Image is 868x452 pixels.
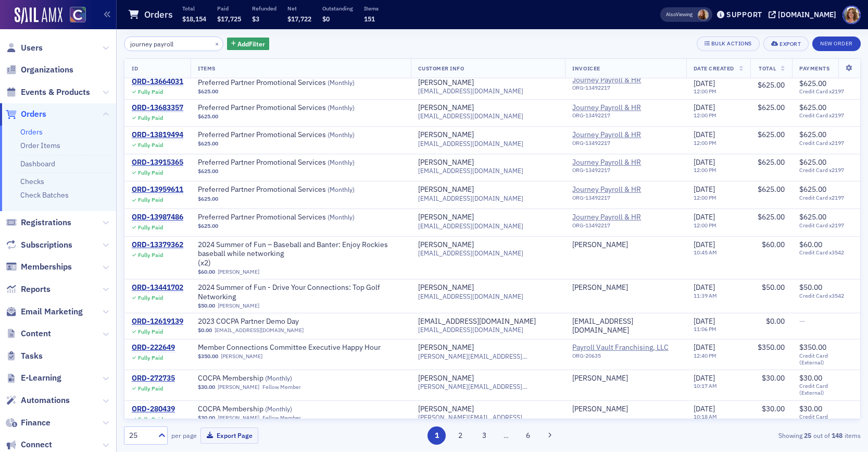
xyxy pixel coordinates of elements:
[198,103,355,113] span: Preferred Partner Promotional Services
[6,261,72,273] a: Memberships
[572,405,628,414] a: [PERSON_NAME]
[418,383,558,390] span: [PERSON_NAME][EMAIL_ADDRESS][PERSON_NAME][DOMAIN_NAME]
[572,65,600,72] span: Invoicee
[427,426,446,445] button: 1
[62,7,86,25] a: View Homepage
[694,222,716,229] time: 12:00 PM
[198,158,355,167] span: Preferred Partner Promotional Services
[198,88,218,95] span: $625.00
[138,115,163,121] div: Fully Paid
[418,283,474,292] div: [PERSON_NAME]
[572,194,667,205] div: ORG-13492217
[694,382,717,389] time: 10:17 AM
[144,8,173,21] h1: Orders
[694,65,734,72] span: Date Created
[572,112,667,123] div: ORG-13492217
[779,41,801,47] div: Export
[138,197,163,203] div: Fully Paid
[70,7,86,23] img: SailAMX
[799,292,853,299] span: Credit Card x3542
[15,7,62,24] img: SailAMX
[198,213,355,222] a: Preferred Partner Promotional Services (Monthly)
[418,213,474,222] div: [PERSON_NAME]
[418,374,474,383] div: [PERSON_NAME]
[762,283,785,292] span: $50.00
[252,5,276,12] p: Refunded
[132,213,183,222] div: ORD-13987486
[758,157,785,167] span: $625.00
[212,39,222,48] button: ×
[6,239,72,251] a: Subscriptions
[198,185,355,194] a: Preferred Partner Promotional Services (Monthly)
[418,249,523,257] span: [EMAIL_ADDRESS][DOMAIN_NAME]
[198,78,355,88] span: Preferred Partner Promotional Services
[799,65,829,72] span: Payments
[418,130,474,140] a: [PERSON_NAME]
[132,405,175,414] a: ORD-280439
[132,158,183,167] a: ORD-13915365
[418,352,558,360] span: [PERSON_NAME][EMAIL_ADDRESS][PERSON_NAME][DOMAIN_NAME]
[694,343,715,352] span: [DATE]
[138,252,163,259] div: Fully Paid
[418,167,523,175] span: [EMAIL_ADDRESS][DOMAIN_NAME]
[132,185,183,194] div: ORD-13959611
[237,39,265,48] span: Add Filter
[198,140,218,147] span: $625.00
[799,249,853,256] span: Credit Card x3542
[694,139,716,146] time: 12:00 PM
[572,130,667,140] a: Journey Payroll & HR
[198,78,355,88] a: Preferred Partner Promotional Services (Monthly)
[198,240,404,267] a: 2024 Summer of Fun – Baseball and Banter: Enjoy Rockies baseball while networking (x2)
[758,212,785,222] span: $625.00
[418,240,474,250] a: [PERSON_NAME]
[198,405,329,414] span: COCPA Membership
[759,65,776,72] span: Total
[758,185,785,194] span: $625.00
[132,283,183,292] div: ORD-13441702
[364,15,375,23] span: 151
[799,130,826,139] span: $625.00
[132,65,138,72] span: ID
[812,36,861,51] button: New Order
[217,15,241,23] span: $17,725
[572,103,667,113] span: Journey Payroll & HR
[221,353,262,360] a: [PERSON_NAME]
[132,317,183,326] div: ORD-12619139
[6,42,43,54] a: Users
[418,405,474,414] a: [PERSON_NAME]
[198,353,218,360] span: $350.00
[572,103,678,123] span: Journey Payroll & HR
[328,78,355,87] span: ( Monthly )
[198,268,215,275] span: $60.00
[762,240,785,249] span: $60.00
[572,283,628,292] a: [PERSON_NAME]
[799,185,826,194] span: $625.00
[799,240,822,249] span: $60.00
[132,343,175,352] a: ORD-222649
[451,426,470,445] button: 2
[572,130,678,150] span: Journey Payroll & HR
[198,384,215,390] span: $30.00
[572,343,678,363] span: Payroll Vault Franchising, LLC
[418,222,523,230] span: [EMAIL_ADDRESS][DOMAIN_NAME]
[21,439,52,450] span: Connect
[758,343,785,352] span: $350.00
[572,213,678,233] span: Journey Payroll & HR
[198,213,355,222] span: Preferred Partner Promotional Services
[572,317,678,335] div: [EMAIL_ADDRESS][DOMAIN_NAME]
[666,11,676,18] div: Also
[799,373,822,383] span: $30.00
[799,112,853,119] span: Credit Card x2197
[418,343,474,352] a: [PERSON_NAME]
[198,405,329,414] a: COCPA Membership (Monthly)
[328,158,355,166] span: ( Monthly )
[572,185,678,205] span: Journey Payroll & HR
[21,372,61,384] span: E-Learning
[572,158,678,178] span: Journey Payroll & HR
[20,177,44,186] a: Checks
[694,352,716,359] time: 12:40 PM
